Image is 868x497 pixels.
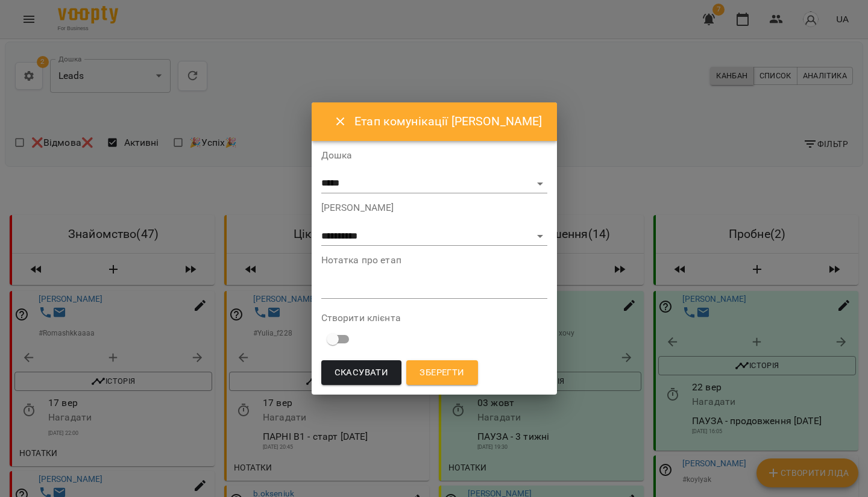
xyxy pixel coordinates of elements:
[354,112,542,131] h6: Етап комунікації [PERSON_NAME]
[335,365,389,381] span: Скасувати
[406,360,477,386] button: Зберегти
[420,365,464,381] span: Зберегти
[321,360,402,386] button: Скасувати
[321,151,547,160] label: Дошка
[326,107,355,136] button: Close
[321,313,547,323] label: Створити клієнта
[321,255,547,265] label: Нотатка про етап
[321,203,547,213] label: [PERSON_NAME]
